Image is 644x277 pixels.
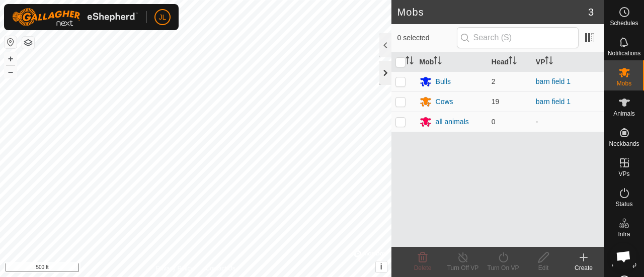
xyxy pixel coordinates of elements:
span: Infra [618,231,630,237]
div: Turn Off VP [443,263,483,272]
a: barn field 1 [536,98,571,106]
span: VPs [618,171,629,177]
a: Contact Us [205,264,235,273]
span: Animals [613,111,635,117]
th: Head [488,52,532,72]
td: - [532,112,604,132]
span: 0 selected [397,33,457,43]
span: Heatmap [612,261,636,267]
span: 0 [492,118,496,126]
button: i [376,261,387,272]
a: Privacy Policy [156,264,194,273]
p-sorticon: Activate to sort [406,58,414,66]
span: Mobs [617,80,631,86]
div: Create [563,263,604,272]
span: Schedules [610,20,638,26]
span: Delete [414,264,432,271]
span: 2 [492,77,496,85]
div: Bulls [436,76,451,87]
button: – [5,66,17,78]
img: Gallagher Logo [12,8,138,26]
p-sorticon: Activate to sort [434,58,442,66]
span: i [380,262,382,271]
input: Search (S) [457,27,579,48]
div: Edit [523,263,563,272]
span: Notifications [608,50,640,56]
span: Status [615,201,632,207]
h2: Mobs [397,6,588,18]
span: 3 [588,5,594,20]
button: Map Layers [22,37,34,49]
div: Turn On VP [483,263,523,272]
div: Cows [436,97,453,107]
span: Neckbands [609,141,639,147]
a: barn field 1 [536,77,571,85]
div: all animals [436,117,469,127]
span: 19 [492,98,500,106]
p-sorticon: Activate to sort [509,58,517,66]
p-sorticon: Activate to sort [545,58,553,66]
th: Mob [416,52,488,72]
div: Open chat [610,243,637,270]
th: VP [532,52,604,72]
span: JL [159,12,167,23]
button: + [5,53,17,65]
button: Reset Map [5,36,17,48]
